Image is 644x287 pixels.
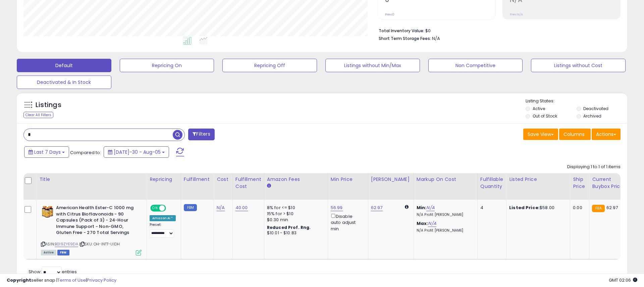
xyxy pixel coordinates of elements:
[331,212,363,232] div: Disable auto adjust min
[57,277,86,283] a: Terms of Use
[573,176,586,190] div: Ship Price
[417,204,427,211] b: Min:
[217,176,230,183] div: Cost
[120,59,214,72] button: Repricing On
[405,205,409,209] i: Calculated using Dynamic Max Price.
[24,146,69,158] button: Last 7 Days
[267,183,271,189] small: Amazon Fees.
[414,173,477,200] th: The percentage added to the cost of goods (COGS) that forms the calculator for Min & Max prices.
[509,204,540,211] b: Listed Price:
[509,205,565,211] div: $58.00
[56,205,138,238] b: American Health Ester-C 1000 mg with Citrus Bioflavonoids - 90 Capsules (Pack of 3) - 24-Hour Imm...
[41,205,142,254] div: ASIN:
[55,241,78,247] a: B019ZYE9DA
[267,211,323,217] div: 15% for > $10
[184,204,197,211] small: FBM
[379,28,424,34] b: Total Inventory Value:
[371,176,411,183] div: [PERSON_NAME]
[531,59,626,72] button: Listings without Cost
[70,149,101,156] span: Compared to:
[480,205,501,211] div: 4
[592,129,621,140] button: Actions
[325,59,420,72] button: Listings without Min/Max
[567,164,621,170] div: Displaying 1 to 1 of 1 items
[371,204,383,211] a: 62.97
[23,112,53,118] div: Clear All Filters
[235,176,261,190] div: Fulfillment Cost
[573,205,584,211] div: 0.00
[417,220,428,227] b: Max:
[509,176,567,183] div: Listed Price
[29,269,77,275] span: Show: entries
[150,176,178,183] div: Repricing
[114,149,161,155] span: [DATE]-30 - Aug-05
[480,176,503,190] div: Fulfillable Quantity
[165,205,176,211] span: OFF
[79,241,120,247] span: | SKU: OH-INTT-UIDH
[104,146,169,158] button: [DATE]-30 - Aug-05
[417,228,472,233] p: N/A Profit [PERSON_NAME]
[188,129,214,140] button: Filters
[267,230,323,236] div: $10.01 - $10.83
[267,205,323,211] div: 8% for <= $10
[7,277,31,283] strong: Copyright
[150,223,176,238] div: Preset:
[533,106,545,111] label: Active
[526,98,627,104] p: Listing States:
[583,106,608,111] label: Deactivated
[533,113,557,119] label: Out of Stock
[222,59,317,72] button: Repricing Off
[510,12,523,16] small: Prev: N/A
[559,129,591,140] button: Columns
[563,131,585,138] span: Columns
[57,250,69,255] span: FBM
[379,36,431,41] b: Short Term Storage Fees:
[267,225,311,230] b: Reduced Prof. Rng.
[87,277,116,283] a: Privacy Policy
[379,26,615,34] li: $0
[39,176,144,183] div: Title
[331,176,365,183] div: Min Price
[428,220,436,227] a: N/A
[331,204,343,211] a: 56.99
[523,129,558,140] button: Save View
[267,176,325,183] div: Amazon Fees
[17,76,111,89] button: Deactivated & In Stock
[235,204,248,211] a: 40.00
[417,176,475,183] div: Markup on Cost
[432,35,440,42] span: N/A
[34,149,61,155] span: Last 7 Days
[426,204,434,211] a: N/A
[217,204,225,211] a: N/A
[267,217,323,223] div: $0.30 min
[17,59,111,72] button: Default
[428,59,523,72] button: Non Competitive
[606,204,618,211] span: 62.97
[151,205,159,211] span: ON
[150,215,176,221] div: Amazon AI *
[583,113,601,119] label: Archived
[417,212,472,217] p: N/A Profit [PERSON_NAME]
[41,250,56,255] span: All listings currently available for purchase on Amazon
[41,205,54,218] img: 51ns28X66KL._SL40_.jpg
[184,176,211,183] div: Fulfillment
[36,100,61,110] h5: Listings
[592,205,604,212] small: FBA
[7,277,116,284] div: seller snap | |
[609,277,637,283] span: 2025-08-14 02:06 GMT
[592,176,627,190] div: Current Buybox Price
[385,12,394,16] small: Prev: 0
